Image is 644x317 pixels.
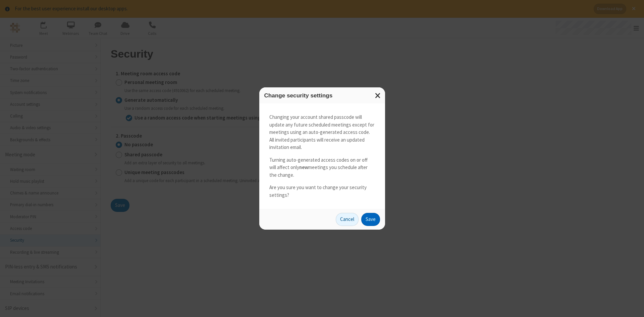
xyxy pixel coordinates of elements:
h3: Change security settings [264,92,380,99]
button: Save [361,213,380,226]
button: Cancel [336,213,359,226]
p: Turning auto-generated access codes on or off will affect only meetings you schedule after the ch... [269,156,375,179]
button: Close modal [371,87,385,104]
p: Changing your account shared passcode will update any future scheduled meetings except for meetin... [269,113,375,151]
p: Are you sure you want to change your security settings? [269,184,375,199]
strong: new [299,164,308,170]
